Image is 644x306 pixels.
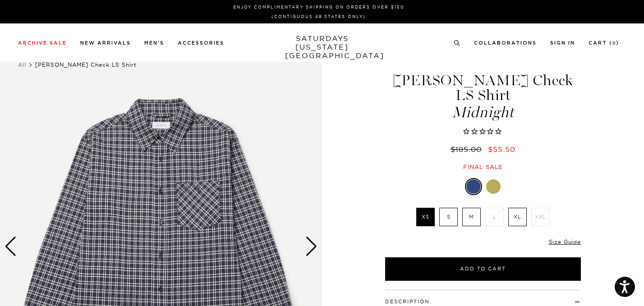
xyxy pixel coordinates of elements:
[5,237,17,256] div: Previous slide
[385,299,430,304] button: Description
[178,41,224,46] a: Accessories
[22,4,616,10] p: Enjoy Complimentary Shipping on Orders Over $150
[416,208,435,226] label: XS
[589,41,619,46] a: Cart (0)
[305,237,317,256] div: Next slide
[285,34,359,60] a: SATURDAYS[US_STATE][GEOGRAPHIC_DATA]
[384,127,582,137] span: Rated 0.0 out of 5 stars 0 reviews
[144,41,164,46] a: Men's
[385,257,581,281] button: Add to Cart
[550,41,575,46] a: Sign In
[18,41,67,46] a: Archive Sale
[384,163,582,171] div: Final sale
[384,105,582,120] span: Midnight
[474,41,537,46] a: Collaborations
[508,208,527,226] label: XL
[439,208,458,226] label: S
[18,61,26,68] a: All
[80,41,131,46] a: New Arrivals
[451,145,485,154] del: $185.00
[549,238,581,245] a: Size Guide
[488,145,515,154] span: $55.50
[35,61,137,68] span: [PERSON_NAME] Check LS Shirt
[462,208,481,226] label: M
[22,13,616,20] p: (Contiguous 48 States Only)
[612,41,616,46] small: 0
[384,73,582,120] h1: [PERSON_NAME] Check LS Shirt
